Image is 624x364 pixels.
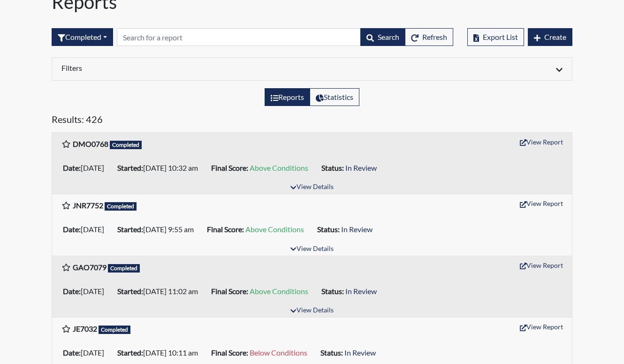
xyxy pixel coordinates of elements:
[63,225,81,234] b: Date:
[341,225,373,234] span: In Review
[211,287,248,296] b: Final Score:
[265,88,310,106] label: View the list of reports
[483,32,518,41] span: Export List
[52,114,572,129] h5: Results: 426
[405,28,453,46] button: Refresh
[59,222,114,237] li: [DATE]
[59,160,114,175] li: [DATE]
[321,163,344,172] b: Status:
[250,163,308,172] span: Above Conditions
[516,196,567,211] button: View Report
[73,201,103,210] b: JNR7752
[114,284,207,299] li: [DATE] 11:02 am
[544,32,566,41] span: Create
[105,202,137,211] span: Completed
[61,63,305,72] h6: Filters
[114,345,207,360] li: [DATE] 10:11 am
[108,264,140,273] span: Completed
[63,348,81,357] b: Date:
[317,225,340,234] b: Status:
[54,63,570,75] div: Click to expand/collapse filters
[211,348,248,357] b: Final Score:
[59,345,114,360] li: [DATE]
[73,139,108,148] b: DMO0768
[110,141,142,149] span: Completed
[117,28,361,46] input: Search by Registration ID, Interview Number, or Investigation Name.
[250,287,308,296] span: Above Conditions
[52,28,113,46] button: Completed
[378,32,399,41] span: Search
[117,287,143,296] b: Started:
[207,225,244,234] b: Final Score:
[516,319,567,334] button: View Report
[321,287,344,296] b: Status:
[211,163,248,172] b: Final Score:
[114,160,207,175] li: [DATE] 10:32 am
[360,28,405,46] button: Search
[73,324,97,333] b: JE7032
[528,28,572,46] button: Create
[114,222,203,237] li: [DATE] 9:55 am
[516,258,567,273] button: View Report
[250,348,307,357] span: Below Conditions
[422,32,447,41] span: Refresh
[59,284,114,299] li: [DATE]
[117,348,143,357] b: Started:
[345,287,377,296] span: In Review
[310,88,359,106] label: View statistics about completed interviews
[345,163,377,172] span: In Review
[467,28,524,46] button: Export List
[52,28,113,46] div: Filter by interview status
[117,225,143,234] b: Started:
[320,348,343,357] b: Status:
[516,135,567,149] button: View Report
[63,287,81,296] b: Date:
[245,225,304,234] span: Above Conditions
[99,326,130,334] span: Completed
[344,348,376,357] span: In Review
[117,163,143,172] b: Started:
[63,163,81,172] b: Date:
[286,181,337,194] button: View Details
[286,243,337,256] button: View Details
[73,263,107,272] b: GAO7079
[286,304,337,317] button: View Details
